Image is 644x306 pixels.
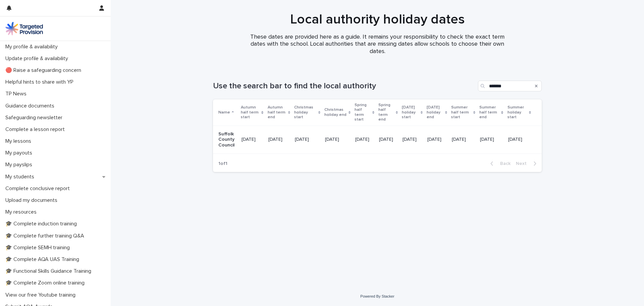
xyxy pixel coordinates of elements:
p: My resources [3,209,42,215]
p: Name [218,109,230,116]
p: [DATE] [480,137,502,142]
p: 🎓 Complete AQA UAS Training [3,256,85,263]
p: View our free Youtube training [3,292,81,298]
a: Powered By Stacker [360,294,394,298]
p: [DATE] [268,137,289,142]
p: [DATE] [379,137,397,142]
p: [DATE] [241,137,263,142]
p: 🎓 Complete further training Q&A [3,233,90,239]
p: [DATE] [325,137,350,142]
p: Christmas holiday end [324,106,346,119]
p: Update profile & availability [3,55,73,62]
p: Christmas holiday start [294,104,317,121]
p: [DATE] [402,137,422,142]
p: 🎓 Complete induction training [3,221,82,227]
img: M5nRWzHhSzIhMunXDL62 [5,22,43,35]
p: My payouts [3,150,38,156]
p: 1 of 1 [213,156,233,172]
p: Upload my documents [3,197,63,204]
button: Next [513,161,542,167]
p: 🔴 Raise a safeguarding concern [3,67,87,74]
p: Suffolk County Council [218,131,236,148]
p: These dates are provided here as a guide. It remains your responsibility to check the exact term ... [243,34,512,55]
p: My lessons [3,138,37,144]
p: [DATE] holiday start [402,104,419,121]
span: Back [496,161,511,166]
p: Autumn half term end [268,104,286,121]
p: [DATE] [452,137,475,142]
p: Summer half term start [451,104,472,121]
h1: Local authority holiday dates [213,11,542,28]
p: My students [3,174,40,180]
p: Summer half term end [479,104,499,121]
button: Back [485,161,513,167]
p: My profile & availability [3,44,63,50]
p: [DATE] [295,137,320,142]
p: TP News [3,91,32,97]
input: Search [478,81,542,91]
p: 🎓 Complete SEMH training [3,245,75,251]
p: Guidance documents [3,103,60,109]
p: 🎓 Functional Skills Guidance Training [3,268,97,274]
p: Spring half term start [355,101,371,124]
span: Next [516,161,531,166]
tr: Suffolk County Council[DATE][DATE][DATE][DATE][DATE][DATE][DATE][DATE][DATE][DATE][DATE] [213,126,542,154]
p: Autumn half term start [241,104,260,121]
p: [DATE] [355,137,374,142]
p: Summer holiday start [507,104,527,121]
p: Spring half term end [378,101,394,124]
p: [DATE] [508,137,531,142]
h1: Use the search bar to find the local authority [213,81,475,91]
p: Safeguarding newsletter [3,115,68,121]
p: [DATE] holiday end [427,104,443,121]
p: [DATE] [427,137,446,142]
p: 🎓 Complete Zoom online training [3,280,90,286]
p: Complete a lesson report [3,126,70,133]
p: Complete conclusive report [3,185,75,192]
p: My payslips [3,162,38,168]
p: Helpful hints to share with YP [3,79,79,85]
